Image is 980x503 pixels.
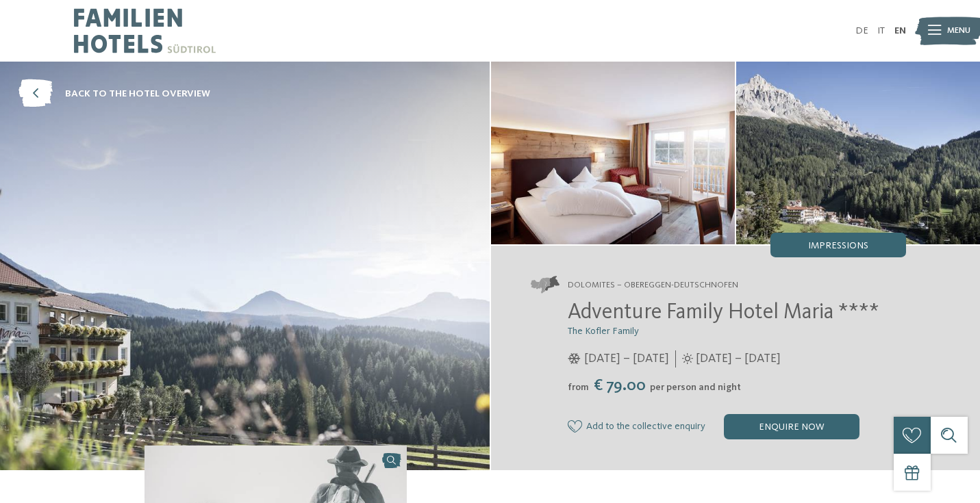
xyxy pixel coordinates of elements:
a: IT [877,26,885,36]
i: Opening times in winter [568,353,581,364]
img: The family hotel in Obereggen for explorers [736,62,980,244]
span: Dolomites – Obereggen-Deutschnofen [568,279,738,292]
span: Menu [947,25,970,37]
span: back to the hotel overview [65,87,210,101]
span: [DATE] – [DATE] [584,350,669,367]
div: enquire now [724,414,859,439]
a: DE [855,26,868,36]
span: [DATE] – [DATE] [696,350,781,367]
span: € 79.00 [590,378,649,394]
span: Adventure Family Hotel Maria **** [568,302,879,324]
a: back to the hotel overview [18,80,210,108]
span: from [568,383,589,392]
img: The family hotel in Obereggen for explorers [491,62,735,244]
span: per person and night [650,383,741,392]
span: Impressions [808,241,868,250]
a: EN [894,26,906,36]
i: Opening times in summer [682,353,693,364]
span: Add to the collective enquiry [586,422,705,433]
span: The Kofler Family [568,326,639,336]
